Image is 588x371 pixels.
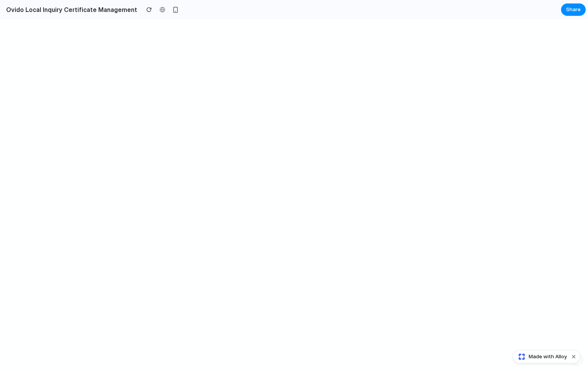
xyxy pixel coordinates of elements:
[566,6,581,13] span: Share
[569,352,578,361] button: Dismiss watermark
[3,5,137,14] h2: Ovido Local Inquiry Certificate Management
[529,353,567,361] span: Made with Alloy
[561,3,586,16] button: Share
[513,353,568,361] a: Made with Alloy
